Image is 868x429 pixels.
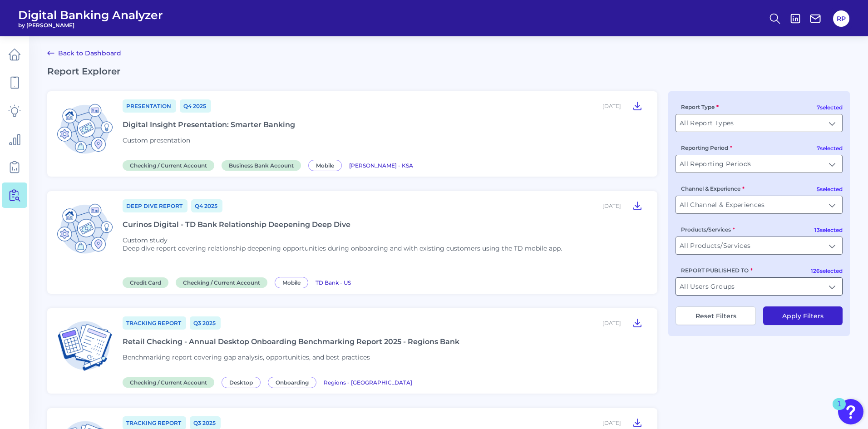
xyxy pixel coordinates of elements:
a: Q4 2025 [180,99,211,113]
img: Credit Card [54,198,115,259]
label: REPORT PUBLISHED TO [681,267,753,274]
div: Retail Checking - Annual Desktop Onboarding Benchmarking Report 2025 - Regions Bank [123,337,459,346]
div: 1 [837,404,841,416]
button: Reset Filters [676,306,756,325]
a: Mobile [308,161,345,169]
h2: Report Explorer [47,66,850,77]
a: TD Bank - US [316,278,351,286]
a: Q3 2025 [190,316,221,330]
label: Channel & Experience [681,185,745,192]
span: Onboarding [268,377,316,388]
span: Custom presentation [123,136,190,144]
span: Credit Card [123,277,168,288]
img: Checking / Current Account [54,316,115,376]
span: Benchmarking report covering gap analysis, opportunities, and best practices [123,353,370,361]
div: [DATE] [602,320,621,326]
span: Checking / Current Account [123,377,214,388]
span: Checking / Current Account [123,160,214,171]
a: Checking / Current Account [176,278,271,286]
label: Report Type [681,104,719,110]
button: Retail Checking - Annual Desktop Onboarding Benchmarking Report 2025 - Regions Bank [628,316,646,330]
span: Checking / Current Account [176,277,267,288]
span: Digital Banking Analyzer [18,8,163,22]
a: Desktop [222,378,264,386]
span: [PERSON_NAME] - KSA [349,162,413,169]
label: Products/Services [681,226,735,233]
a: Onboarding [268,378,320,386]
a: Back to Dashboard [47,48,121,59]
a: Tracking Report [123,316,186,330]
button: Apply Filters [763,306,843,325]
a: Mobile [275,278,312,286]
a: Checking / Current Account [123,161,218,169]
span: Regions - [GEOGRAPHIC_DATA] [324,379,412,386]
a: Regions - [GEOGRAPHIC_DATA] [324,378,412,386]
a: Presentation [123,99,176,113]
div: Digital Insight Presentation: Smarter Banking [123,120,295,129]
span: Mobile [308,160,342,171]
a: Checking / Current Account [123,378,218,386]
a: Q4 2025 [191,199,222,212]
a: Credit Card [123,278,172,286]
a: Business Bank Account [222,161,305,169]
div: Curinos Digital - TD Bank Relationship Deepening Deep Dive [123,220,350,229]
div: [DATE] [602,103,621,109]
button: Open Resource Center, 1 new notification [838,399,863,424]
div: [DATE] [602,419,621,426]
button: Digital Insight Presentation: Smarter Banking [628,99,646,113]
button: RP [833,10,849,27]
p: Deep dive report covering relationship deepening opportunities during onboarding and with existin... [123,244,562,252]
span: by [PERSON_NAME] [18,22,163,29]
a: Deep Dive Report [123,199,187,212]
span: Business Bank Account [222,160,301,171]
button: Curinos Digital - TD Bank Relationship Deepening Deep Dive [628,198,646,213]
span: Mobile [275,277,308,288]
div: [DATE] [602,202,621,209]
span: Custom study [123,236,168,244]
label: Reporting Period [681,144,732,151]
span: Desktop [222,377,261,388]
span: TD Bank - US [316,279,351,286]
a: [PERSON_NAME] - KSA [349,161,413,169]
img: Checking / Current Account [54,99,115,159]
